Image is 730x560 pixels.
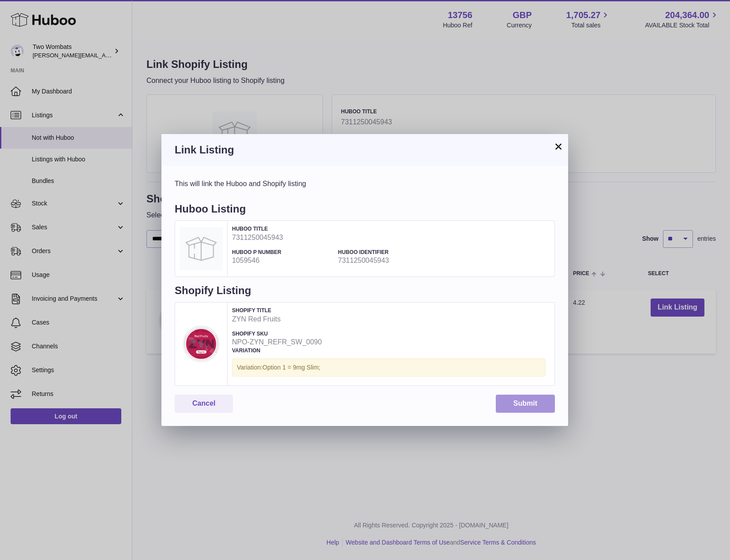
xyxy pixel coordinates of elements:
[232,330,333,337] h4: Shopify SKU
[232,347,546,354] h4: Variation
[180,227,223,270] img: 7311250045943
[175,143,555,157] h3: Link Listing
[175,202,555,220] h4: Huboo Listing
[338,249,439,256] h4: Huboo Identifier
[232,233,546,243] strong: 7311250045943
[232,337,333,347] strong: NPO-ZYN_REFR_SW_0090
[262,364,320,371] span: Option 1 = 9mg Slim;
[232,225,546,232] h4: Huboo Title
[232,249,333,256] h4: Huboo P number
[338,256,439,265] strong: 7311250045943
[553,141,564,152] button: ×
[232,307,546,314] h4: Shopify Title
[232,256,333,265] strong: 1059546
[496,395,555,413] button: Submit
[175,284,555,302] h4: Shopify Listing
[232,314,546,324] strong: ZYN Red Fruits
[175,395,233,413] button: Cancel
[232,358,546,377] div: Variation:
[180,322,223,366] img: ZYN Red Fruits
[175,179,555,189] div: This will link the Huboo and Shopify listing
